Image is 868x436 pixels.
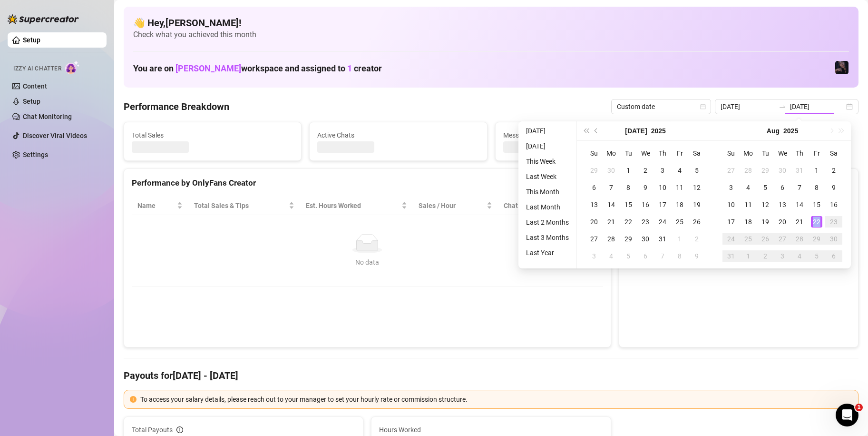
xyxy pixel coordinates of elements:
span: Messages Sent [503,130,665,140]
span: 1 [855,404,863,411]
span: Active Chats [317,130,479,140]
span: exclamation-circle [130,396,137,403]
a: Setup [23,98,40,105]
a: Discover Viral Videos [23,132,87,139]
span: to [779,103,786,110]
th: Sales / Hour [413,197,498,215]
span: calendar [700,104,706,109]
img: AI Chatter [65,60,80,74]
a: Settings [23,151,48,159]
h1: You are on workspace and assigned to creator [133,63,382,74]
span: swap-right [779,103,786,110]
div: Performance by OnlyFans Creator [132,177,603,189]
span: Custom date [617,99,705,114]
span: Total Sales [132,130,293,140]
h4: 👋 Hey, [PERSON_NAME] ! [133,16,849,30]
iframe: Intercom live chat [836,404,858,426]
th: Name [132,197,188,215]
span: Sales / Hour [419,200,485,211]
span: Total Sales & Tips [194,200,287,211]
img: CYBERGIRL [835,61,848,74]
th: Chat Conversion [498,197,603,215]
div: Est. Hours Worked [306,200,400,211]
span: Check what you achieved this month [133,30,849,40]
a: Content [23,82,47,90]
span: info-circle [176,426,183,433]
h4: Performance Breakdown [124,100,229,113]
a: Setup [23,36,40,44]
div: To access your salary details, please reach out to your manager to set your hourly rate or commis... [140,394,852,405]
span: Name [137,200,175,211]
span: [PERSON_NAME] [176,63,241,73]
a: Chat Monitoring [23,113,72,120]
input: Start date [721,101,775,112]
div: Sales by OnlyFans Creator [627,177,850,189]
span: 1 [347,63,352,73]
span: Hours Worked [379,425,603,435]
div: No data [141,257,594,268]
span: Izzy AI Chatter [13,64,61,73]
th: Total Sales & Tips [188,197,301,215]
input: End date [790,101,844,112]
span: Chat Conversion [504,200,589,211]
span: Total Payouts [132,425,173,435]
h4: Payouts for [DATE] - [DATE] [124,369,858,382]
img: logo-BBDzfeDw.svg [8,14,79,24]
